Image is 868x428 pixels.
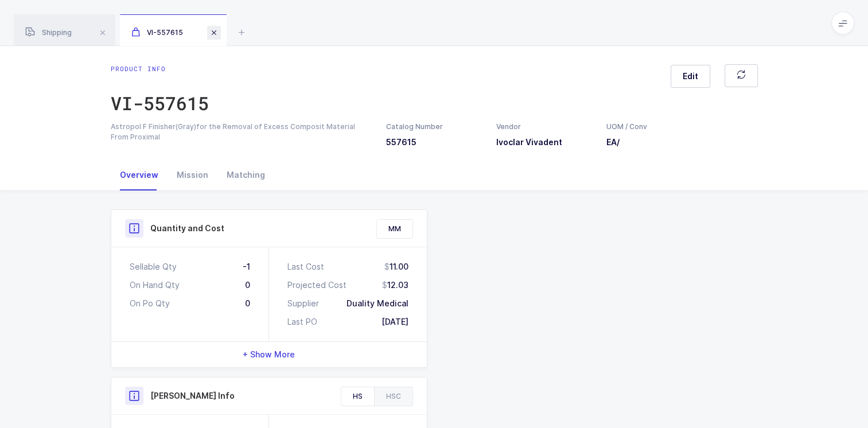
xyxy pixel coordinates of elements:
[111,122,372,142] div: Astropol F Finisher(Gray)for the Removal of Excess Composit Material From Proximal
[496,122,593,132] div: Vendor
[377,220,412,238] div: MM
[287,261,324,273] div: Last Cost
[130,298,170,309] div: On Po Qty
[217,159,274,190] div: Matching
[382,316,408,328] div: [DATE]
[384,261,408,273] div: 11.00
[111,159,168,190] div: Overview
[496,137,593,148] h3: Ivoclar Vivadent
[25,28,72,37] span: Shipping
[150,223,224,234] h3: Quantity and Cost
[382,279,408,291] div: 12.03
[617,137,620,147] span: /
[347,298,408,309] div: Duality Medical
[168,159,217,190] div: Mission
[243,349,295,360] span: + Show More
[341,387,374,406] div: HS
[130,261,177,273] div: Sellable Qty
[245,298,250,309] div: 0
[111,64,209,73] div: Product info
[374,387,412,406] div: HSC
[287,298,319,309] div: Supplier
[287,316,317,328] div: Last PO
[150,390,235,402] h3: [PERSON_NAME] Info
[131,28,183,37] span: VI-557615
[243,261,250,273] div: -1
[245,279,250,291] div: 0
[287,279,347,291] div: Projected Cost
[130,279,180,291] div: On Hand Qty
[606,122,648,132] div: UOM / Conv
[606,137,648,148] h3: EA
[683,71,698,82] span: Edit
[671,65,710,88] button: Edit
[111,342,427,367] div: + Show More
